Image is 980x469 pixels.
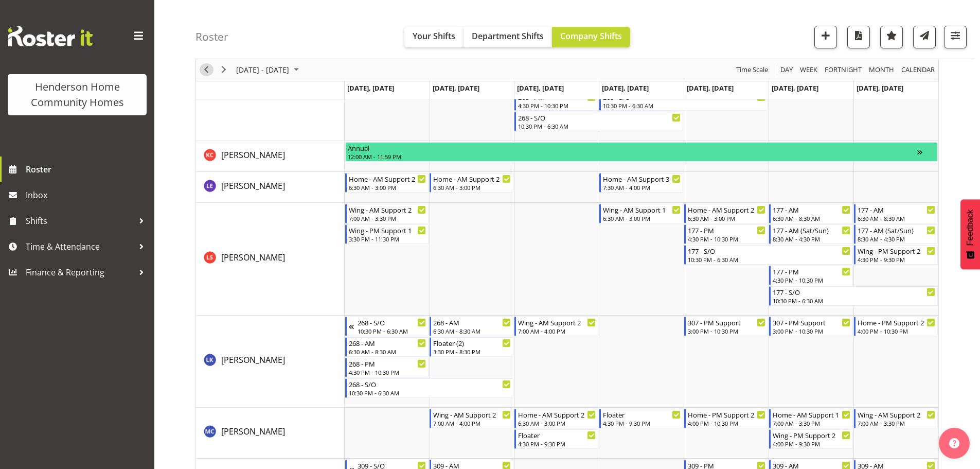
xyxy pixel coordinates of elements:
div: 4:30 PM - 10:30 PM [773,276,850,284]
button: Download a PDF of the roster according to the set date range. [847,26,870,48]
div: 6:30 AM - 8:30 AM [773,214,850,222]
button: Time Scale [735,64,770,77]
div: 4:30 PM - 9:30 PM [603,419,681,427]
td: Liezl Sanchez resource [196,203,345,316]
div: Lovejot Kaur"s event - 268 - S/O Begin From Sunday, September 28, 2025 at 10:30:00 PM GMT+13:00 E... [345,317,429,336]
div: 177 - AM [858,204,935,215]
button: October 2025 [235,64,304,77]
button: Feedback - Show survey [960,199,980,269]
span: Feedback [966,210,975,246]
div: Maria Cerbas"s event - Home - AM Support 1 Begin From Saturday, October 4, 2025 at 7:00:00 AM GMT... [769,409,853,428]
div: previous period [198,59,215,81]
td: Laura Ellis resource [196,172,345,203]
div: Lovejot Kaur"s event - 268 - AM Begin From Monday, September 29, 2025 at 6:30:00 AM GMT+13:00 End... [345,337,429,357]
div: 4:00 PM - 10:30 PM [858,327,935,335]
div: 10:30 PM - 6:30 AM [773,297,935,305]
div: Laura Ellis"s event - Home - AM Support 2 Begin From Monday, September 29, 2025 at 6:30:00 AM GMT... [345,173,429,193]
span: [DATE], [DATE] [772,83,818,93]
div: 10:30 PM - 6:30 AM [603,101,765,110]
div: Liezl Sanchez"s event - Wing - PM Support 2 Begin From Sunday, October 5, 2025 at 4:30:00 PM GMT+... [854,245,938,265]
div: 10:30 PM - 6:30 AM [358,327,426,335]
div: Lovejot Kaur"s event - 307 - PM Support Begin From Friday, October 3, 2025 at 3:00:00 PM GMT+13:0... [684,317,768,336]
a: [PERSON_NAME] [221,425,285,438]
div: Floater [518,430,596,440]
span: [DATE], [DATE] [687,83,734,93]
div: Sep 29 - Oct 05, 2025 [233,59,305,81]
div: 7:00 AM - 3:30 PM [773,419,850,427]
div: Katrina Shaw"s event - 268 - S/O Begin From Wednesday, October 1, 2025 at 10:30:00 PM GMT+13:00 E... [514,112,683,131]
a: [PERSON_NAME] [221,180,285,192]
span: Roster [26,162,149,177]
div: 177 - PM [773,266,850,276]
div: Laura Ellis"s event - Home - AM Support 3 Begin From Thursday, October 2, 2025 at 7:30:00 AM GMT+... [599,173,683,193]
div: 8:30 AM - 4:30 PM [858,235,935,243]
div: 6:30 AM - 3:00 PM [433,183,511,192]
div: 4:00 PM - 9:30 PM [773,440,850,448]
button: Timeline Day [779,64,795,77]
div: 7:00 AM - 3:30 PM [858,419,935,427]
div: 4:00 PM - 10:30 PM [688,419,765,427]
div: Lovejot Kaur"s event - Floater (2) Begin From Tuesday, September 30, 2025 at 3:30:00 PM GMT+13:00... [430,337,513,357]
div: Liezl Sanchez"s event - 177 - S/O Begin From Saturday, October 4, 2025 at 10:30:00 PM GMT+13:00 E... [769,286,938,306]
div: Liezl Sanchez"s event - Home - AM Support 2 Begin From Friday, October 3, 2025 at 6:30:00 AM GMT+... [684,204,768,223]
button: Timeline Week [798,64,819,77]
div: Wing - AM Support 2 [433,409,511,420]
span: Inbox [26,187,149,203]
span: [DATE], [DATE] [433,83,479,93]
div: 177 - S/O [773,287,935,297]
td: Lovejot Kaur resource [196,316,345,408]
div: Home - AM Support 3 [603,173,681,184]
div: Liezl Sanchez"s event - 177 - AM Begin From Saturday, October 4, 2025 at 6:30:00 AM GMT+13:00 End... [769,204,853,223]
span: Week [799,64,818,77]
div: Home - AM Support 1 [773,409,850,420]
a: [PERSON_NAME] [221,251,285,264]
div: 3:00 PM - 10:30 PM [773,327,850,335]
td: Maria Cerbas resource [196,408,345,459]
img: help-xxl-2.png [949,438,959,448]
div: Liezl Sanchez"s event - 177 - S/O Begin From Friday, October 3, 2025 at 10:30:00 PM GMT+13:00 End... [684,245,853,265]
div: Home - AM Support 2 [349,173,426,184]
button: Add a new shift [814,26,837,48]
div: 12:00 AM - 11:59 PM [348,152,917,161]
button: Company Shifts [552,27,630,47]
div: Kirsty Crossley"s event - Annual Begin From Monday, September 29, 2025 at 12:00:00 AM GMT+13:00 E... [345,142,938,162]
span: Department Shifts [472,30,544,42]
div: Liezl Sanchez"s event - Wing - PM Support 1 Begin From Monday, September 29, 2025 at 3:30:00 PM G... [345,224,429,244]
div: 268 - AM [349,338,426,348]
div: 10:30 PM - 6:30 AM [349,389,511,397]
div: 6:30 AM - 8:30 AM [349,348,426,356]
div: 4:30 PM - 10:30 PM [518,101,596,110]
div: Maria Cerbas"s event - Floater Begin From Thursday, October 2, 2025 at 4:30:00 PM GMT+13:00 Ends ... [599,409,683,428]
span: Company Shifts [560,30,622,42]
div: 268 - S/O [349,379,511,389]
button: Filter Shifts [944,26,967,48]
div: 10:30 PM - 6:30 AM [688,255,850,264]
span: [PERSON_NAME] [221,426,285,437]
div: Lovejot Kaur"s event - 268 - S/O Begin From Monday, September 29, 2025 at 10:30:00 PM GMT+13:00 E... [345,378,514,398]
div: 307 - PM Support [688,317,765,327]
div: Wing - AM Support 2 [858,409,935,420]
button: Highlight an important date within the roster. [880,26,903,48]
div: 177 - S/O [688,246,850,256]
div: Wing - PM Support 2 [773,430,850,440]
span: Finance & Reporting [26,265,134,280]
div: 6:30 AM - 3:00 PM [688,214,765,222]
div: Lovejot Kaur"s event - 268 - PM Begin From Monday, September 29, 2025 at 4:30:00 PM GMT+13:00 End... [345,358,429,377]
div: Lovejot Kaur"s event - 268 - AM Begin From Tuesday, September 30, 2025 at 6:30:00 AM GMT+13:00 En... [430,317,513,336]
div: Home - AM Support 2 [433,173,511,184]
div: Home - PM Support 2 [858,317,935,327]
div: 177 - PM [688,225,765,235]
img: Rosterit website logo [8,26,93,46]
span: calendar [900,64,936,77]
a: [PERSON_NAME] [221,149,285,161]
div: Henderson Home Community Homes [18,79,136,110]
div: Liezl Sanchez"s event - 177 - AM (Sat/Sun) Begin From Saturday, October 4, 2025 at 8:30:00 AM GMT... [769,224,853,244]
span: [PERSON_NAME] [221,354,285,366]
span: [DATE], [DATE] [517,83,564,93]
div: Maria Cerbas"s event - Home - AM Support 2 Begin From Wednesday, October 1, 2025 at 6:30:00 AM GM... [514,409,598,428]
div: Wing - AM Support 2 [518,317,596,327]
div: Liezl Sanchez"s event - 177 - AM Begin From Sunday, October 5, 2025 at 6:30:00 AM GMT+13:00 Ends ... [854,204,938,223]
div: Liezl Sanchez"s event - 177 - PM Begin From Friday, October 3, 2025 at 4:30:00 PM GMT+13:00 Ends ... [684,224,768,244]
div: next period [215,59,233,81]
